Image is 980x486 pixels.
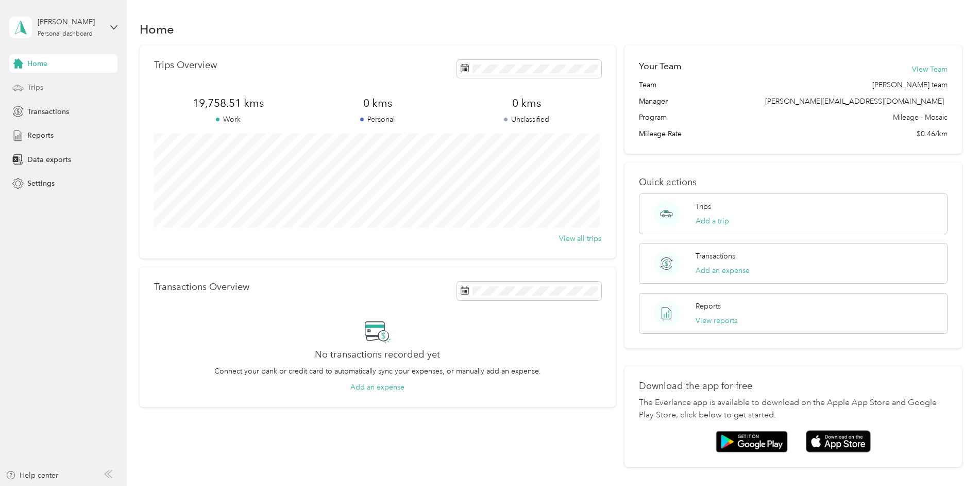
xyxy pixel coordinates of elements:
[639,128,682,139] span: Mileage Rate
[154,114,303,125] p: Work
[27,154,71,165] span: Data exports
[27,178,55,189] span: Settings
[154,96,303,110] span: 19,758.51 kms
[922,428,980,486] iframe: Everlance-gr Chat Button Frame
[765,97,944,106] span: [PERSON_NAME][EMAIL_ADDRESS][DOMAIN_NAME]
[6,470,58,481] button: Help center
[639,381,948,392] p: Download the app for free
[696,216,729,226] button: Add a trip
[696,315,737,326] button: View reports
[639,112,667,123] span: Program
[559,233,601,244] button: View all trips
[27,130,54,141] span: Reports
[315,349,440,360] h2: No transactions recorded yet
[639,60,681,73] h2: Your Team
[639,177,948,188] p: Quick actions
[452,114,601,125] p: Unclassified
[140,24,174,35] h1: Home
[912,64,948,75] button: View Team
[893,112,948,123] span: Mileage - Mosaic
[917,128,948,139] span: $0.46/km
[214,366,541,377] p: Connect your bank or credit card to automatically sync your expenses, or manually add an expense.
[806,430,871,452] img: App store
[872,79,948,90] span: [PERSON_NAME] team
[639,79,656,90] span: Team
[38,17,102,27] div: [PERSON_NAME]
[696,265,750,276] button: Add an expense
[27,106,69,117] span: Transactions
[27,58,47,69] span: Home
[696,301,721,312] p: Reports
[303,96,452,110] span: 0 kms
[38,31,93,37] div: Personal dashboard
[154,60,217,71] p: Trips Overview
[716,431,788,452] img: Google play
[350,382,404,393] button: Add an expense
[696,201,711,212] p: Trips
[696,251,735,262] p: Transactions
[303,114,452,125] p: Personal
[27,82,43,93] span: Trips
[639,96,668,107] span: Manager
[154,282,249,293] p: Transactions Overview
[452,96,601,110] span: 0 kms
[639,397,948,422] p: The Everlance app is available to download on the Apple App Store and Google Play Store, click be...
